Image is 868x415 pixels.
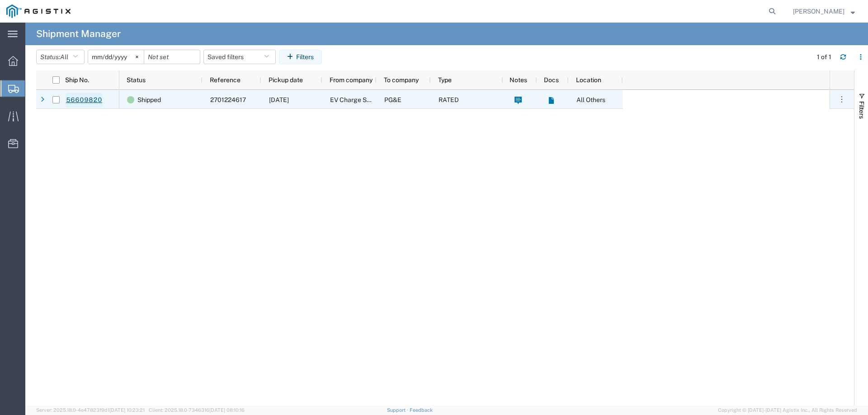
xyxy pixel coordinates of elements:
span: To company [384,76,419,84]
span: 08/26/2025 [269,96,289,103]
span: EV Charge Solutions [330,96,390,103]
span: Reference [210,76,241,84]
span: All [60,53,68,61]
a: Feedback [410,407,433,413]
span: Copyright © [DATE]-[DATE] Agistix Inc., All Rights Reserved [718,406,857,414]
button: Saved filters [203,50,276,64]
h4: Shipment Manager [36,23,121,45]
span: Status [127,76,146,84]
span: Client: 2025.18.0-7346316 [149,407,245,413]
a: 56609820 [66,93,103,107]
span: All Others [576,96,605,103]
span: Location [576,76,601,84]
input: Not set [88,50,144,64]
button: [PERSON_NAME] [793,6,855,17]
img: logo [6,5,71,18]
span: Notes [509,76,527,84]
a: Support [387,407,410,413]
span: From company [330,76,373,84]
span: Type [438,76,452,84]
span: [DATE] 10:23:21 [109,407,145,413]
span: Pickup date [269,76,303,84]
button: Status:All [36,50,85,64]
span: PG&E [384,96,401,103]
span: Filters [858,101,865,119]
button: Filters [279,50,322,64]
input: Not set [144,50,200,64]
span: 2701224617 [210,96,246,103]
span: Docs [544,76,559,84]
span: RATED [439,96,459,103]
span: Server: 2025.18.0-4e47823f9d1 [36,407,145,413]
span: Lauren Smith [793,6,844,16]
span: Shipped [137,90,161,109]
span: Ship No. [65,76,89,84]
div: 1 of 1 [817,52,833,62]
span: [DATE] 08:10:16 [209,407,245,413]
